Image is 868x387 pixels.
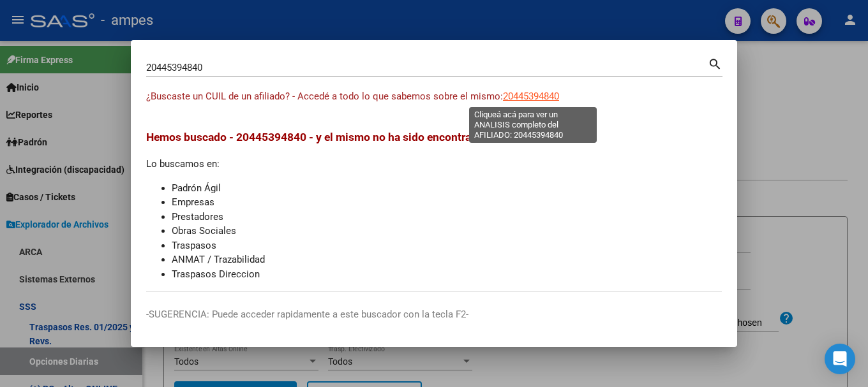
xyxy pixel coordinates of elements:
li: Traspasos Direccion [172,267,722,282]
p: -SUGERENCIA: Puede acceder rapidamente a este buscador con la tecla F2- [146,307,722,322]
div: Lo buscamos en: [146,129,722,281]
mat-icon: search [708,55,722,71]
li: Obras Sociales [172,224,722,238]
span: 20445394840 [503,91,559,102]
li: Traspasos [172,238,722,253]
li: Prestadores [172,210,722,224]
li: Padrón Ágil [172,181,722,196]
span: Hemos buscado - 20445394840 - y el mismo no ha sido encontrado [146,131,484,143]
span: ¿Buscaste un CUIL de un afiliado? - Accedé a todo lo que sabemos sobre el mismo: [146,91,503,102]
li: Empresas [172,195,722,210]
li: ANMAT / Trazabilidad [172,252,722,267]
div: Open Intercom Messenger [825,344,855,374]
